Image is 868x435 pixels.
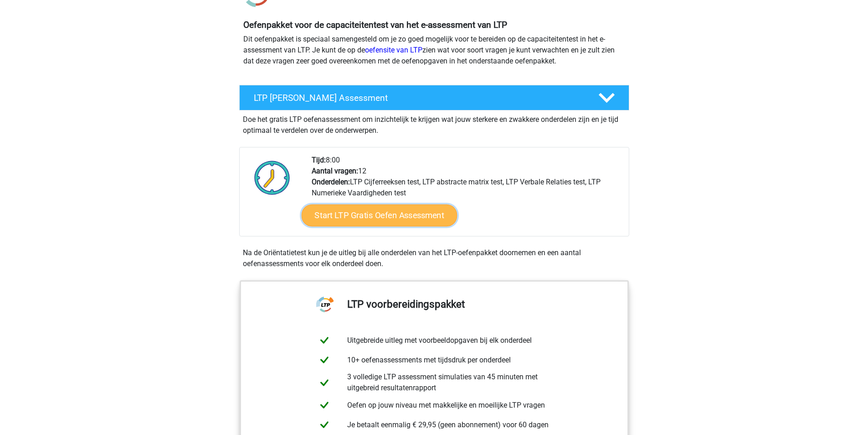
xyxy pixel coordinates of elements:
div: Doe het gratis LTP oefenassessment om inzichtelijk te krijgen wat jouw sterkere en zwakkere onder... [239,110,629,136]
b: Tijd: [312,156,326,164]
h4: LTP [PERSON_NAME] Assessment [254,93,584,103]
b: Oefenpakket voor de capaciteitentest van het e-assessment van LTP [243,20,507,30]
b: Aantal vragen: [312,167,358,175]
p: Dit oefenpakket is speciaal samengesteld om je zo goed mogelijk voor te bereiden op de capaciteit... [243,34,625,67]
div: Na de Oriëntatietest kun je de uitleg bij alle onderdelen van het LTP-oefenpakket doornemen en ee... [239,247,629,269]
img: Klok [249,155,295,200]
a: Start LTP Gratis Oefen Assessment [301,204,457,226]
b: Onderdelen: [312,178,350,186]
a: oefensite van LTP [365,46,422,54]
a: LTP [PERSON_NAME] Assessment [236,85,633,110]
div: 8:00 12 LTP Cijferreeksen test, LTP abstracte matrix test, LTP Verbale Relaties test, LTP Numerie... [305,155,628,236]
